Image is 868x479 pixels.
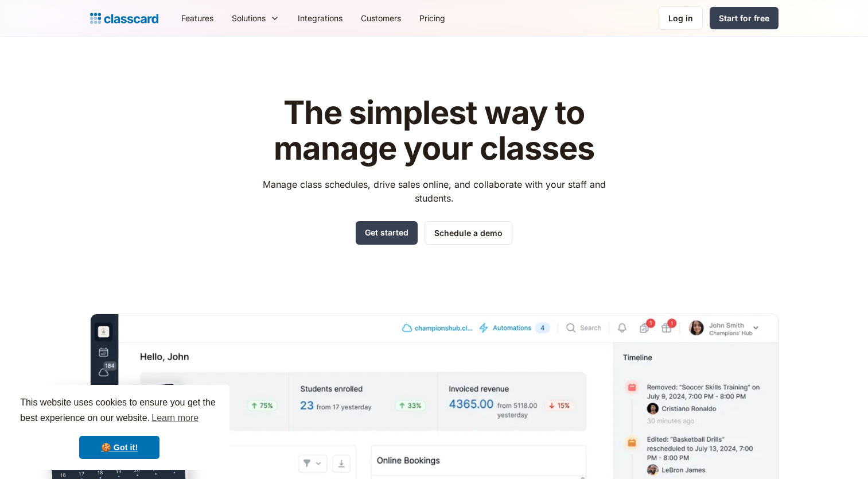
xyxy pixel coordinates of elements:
a: Features [172,5,223,31]
a: learn more about cookies [150,410,200,427]
div: Log in [668,12,693,24]
p: Manage class schedules, drive sales online, and collaborate with your staff and students. [252,177,616,205]
div: Solutions [223,5,289,31]
a: Customers [352,5,410,31]
a: dismiss cookie message [79,436,159,459]
a: Pricing [410,5,454,31]
a: Log in [659,6,703,30]
a: Schedule a demo [425,221,512,245]
div: cookieconsent [9,385,229,470]
span: This website uses cookies to ensure you get the best experience on our website. [20,396,219,427]
a: Get started [356,221,418,245]
a: Start for free [710,7,779,29]
a: Integrations [289,5,352,31]
h1: The simplest way to manage your classes [252,95,616,166]
a: home [90,10,158,26]
div: Solutions [232,12,266,24]
div: Start for free [719,12,769,24]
